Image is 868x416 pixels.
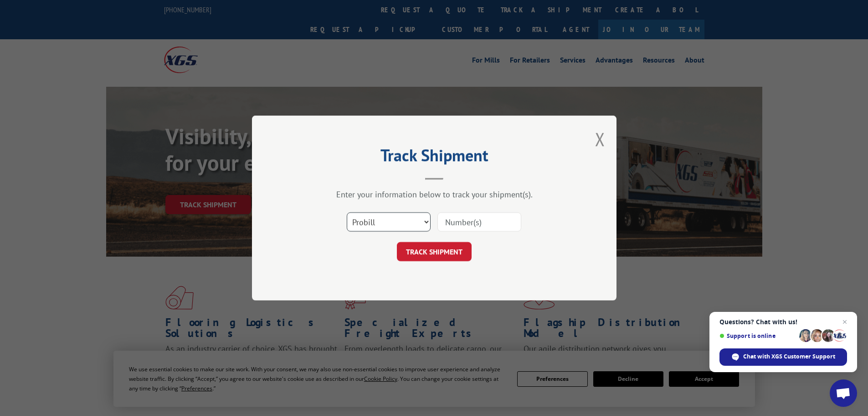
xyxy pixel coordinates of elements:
[743,353,835,361] span: Chat with XGS Customer Support
[839,316,850,327] span: Close chat
[298,189,571,200] div: Enter your information below to track your shipment(s).
[719,318,847,326] span: Questions? Chat with us!
[719,348,847,366] div: Chat with XGS Customer Support
[830,379,857,407] div: Open chat
[397,242,472,261] button: TRACK SHIPMENT
[437,212,521,232] input: Number(s)
[298,149,571,166] h2: Track Shipment
[595,127,605,151] button: Close modal
[719,332,796,339] span: Support is online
